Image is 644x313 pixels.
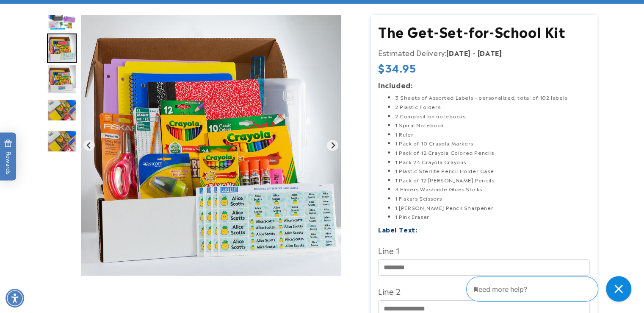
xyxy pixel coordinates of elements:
[395,157,590,167] li: 1 Pack 24 Crayola Crayons
[47,130,77,152] img: null
[395,166,590,176] li: 1 Plastic Sterlite Pencil Holder Case
[395,130,590,139] li: 1 Ruler
[47,99,77,121] img: null
[47,3,77,32] div: Go to slide 3
[395,184,590,194] li: 3 Elmers Washable Glues Sticks
[395,212,590,221] li: 1 Pink Eraser
[378,284,590,298] label: Line 2
[47,64,77,94] img: null
[446,48,471,58] strong: [DATE]
[378,80,412,90] strong: Included:
[4,140,12,175] span: Rewards
[395,120,590,130] li: 1 Spiral Notebook
[378,224,417,234] label: Label Text:
[478,48,502,58] strong: [DATE]
[395,102,590,112] li: 2 Plastic Folders
[81,15,341,276] img: null
[47,34,77,63] div: Go to slide 4
[47,15,350,280] media-gallery: Gallery Viewer
[395,194,590,203] li: 1 Fiskars Scissors
[83,140,95,151] button: Previous slide
[378,61,416,74] span: $34.95
[395,148,590,157] li: 1 Pack of 12 Crayola Colored Pencils
[327,140,338,151] button: Next slide
[47,95,77,125] div: Go to slide 6
[378,47,590,59] p: Estimated Delivery:
[395,203,590,212] li: 1 [PERSON_NAME] Pencil Sharpener
[47,34,77,63] img: null
[395,176,590,185] li: 1 Pack of 12 [PERSON_NAME] Pencils
[47,3,77,32] img: null
[395,139,590,148] li: 1 Pack of 10 Crayola Markers
[47,64,77,94] div: Go to slide 5
[473,48,476,58] strong: -
[395,93,590,102] li: 3 Sheets of Assorted Labels – personalized, total of 102 labels
[378,22,590,40] h1: The Get-Set-for-School Kit
[6,289,24,307] div: Accessibility Menu
[47,126,77,156] div: Go to slide 7
[395,112,590,121] li: 2 Composition notebooks
[378,243,590,257] label: Line 1
[466,273,636,305] iframe: Gorgias Floating Chat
